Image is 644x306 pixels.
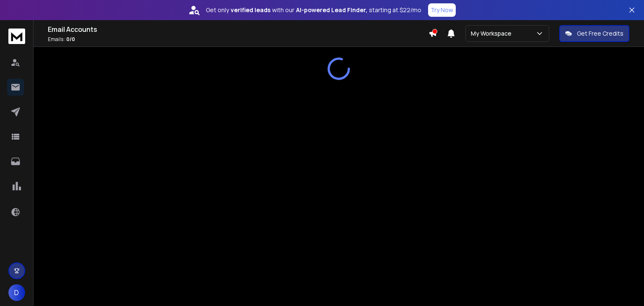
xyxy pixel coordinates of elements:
span: 0 / 0 [66,36,75,43]
p: Emails : [48,36,428,43]
p: Try Now [431,6,453,14]
img: logo [8,29,25,44]
h1: Email Accounts [48,24,428,34]
strong: verified leads [231,6,270,14]
strong: AI-powered Lead Finder, [296,6,367,14]
button: Try Now [428,3,456,17]
button: D [8,284,25,301]
p: Get only with our starting at $22/mo [206,6,421,14]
